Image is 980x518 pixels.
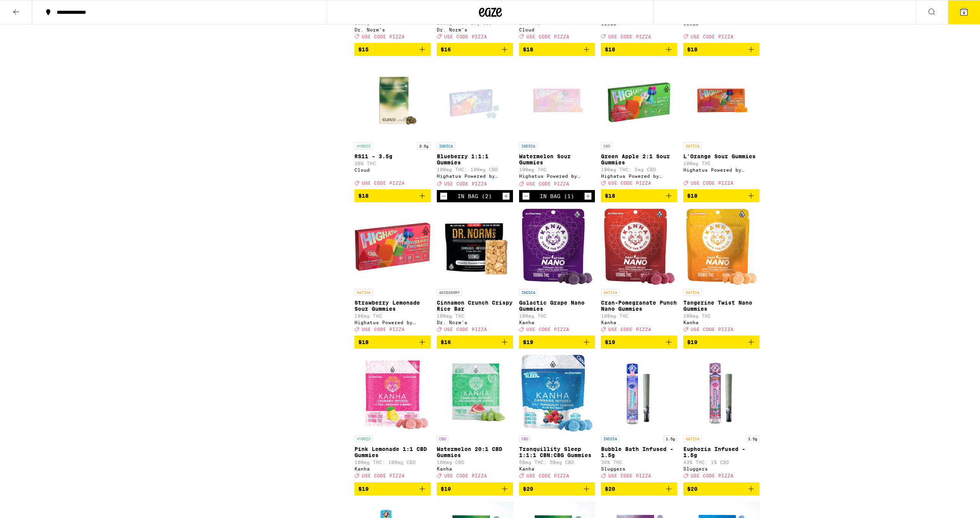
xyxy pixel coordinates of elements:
[605,486,615,492] span: $20
[683,313,759,318] p: 100mg THC
[354,446,431,458] p: Pink Lemonade 1:1 CBD Gummies
[683,355,759,431] img: Sluggers - Euphoria Infused - 1.5g
[358,486,369,492] span: $19
[519,174,595,179] div: Highatus Powered by Cannabiotix
[440,192,448,200] button: Decrement
[437,466,513,471] div: Kanha
[523,486,533,492] span: $20
[437,320,513,325] div: Dr. Norm's
[519,336,595,349] button: Add to bag
[437,446,513,458] p: Watermelon 20:1 CBD Gummies
[683,189,759,202] button: Add to bag
[746,435,759,442] p: 1.5g
[437,289,462,296] p: ACCESSORY
[521,208,593,285] img: Kanha - Galactic Grape Nano Gummies
[683,143,702,149] p: SATIVA
[601,300,677,312] p: Cran-Pomegranate Punch Nano Gummies
[354,62,431,139] img: Cloud - RS11 - 3.5g
[526,327,569,332] span: USE CODE PIZZA
[683,62,759,189] a: Open page for L'Orange Sour Gummies from Highatus Powered by Cannabiotix
[437,208,513,285] img: Dr. Norm's - Cinnamon Crunch Crispy Rice Bar
[457,193,492,199] div: In Bag (2)
[601,482,677,495] button: Add to bag
[601,313,677,318] p: 100mg THC
[601,460,677,465] p: 36% THC
[663,435,677,442] p: 1.5g
[519,300,595,312] p: Galactic Grape Nano Gummies
[519,153,595,166] p: Watermelon Sour Gummies
[437,435,448,442] p: CBD
[584,192,592,200] button: Increment
[687,339,697,345] span: $19
[354,482,431,495] button: Add to bag
[601,153,677,166] p: Green Apple 2:1 Sour Gummies
[354,208,431,285] img: Highatus Powered by Cannabiotix - Strawberry Lemonade Sour Gummies
[683,446,759,458] p: Euphoria Infused - 1.5g
[683,167,759,172] div: Highatus Powered by Cannabiotix
[686,208,757,285] img: Kanha - Tangerine Twist Nano Gummies
[601,355,677,431] img: Sluggers - Bubble Bath Infused - 1.5g
[526,474,569,479] span: USE CODE PIZZA
[354,466,431,471] div: Kanha
[354,300,431,312] p: Strawberry Lemonade Sour Gummies
[601,446,677,458] p: Bubble Bath Infused - 1.5g
[444,327,487,332] span: USE CODE PIZZA
[354,435,373,442] p: HYBRID
[683,208,759,336] a: Open page for Tangerine Twist Nano Gummies from Kanha
[605,339,615,345] span: $19
[601,208,677,336] a: Open page for Cran-Pomegranate Punch Nano Gummies from Kanha
[354,153,431,159] p: RS11 - 3.5g
[519,43,595,56] button: Add to bag
[358,339,369,345] span: $18
[437,43,513,56] button: Add to bag
[519,143,537,149] p: INDICA
[601,62,677,189] a: Open page for Green Apple 2:1 Sour Gummies from Highatus Powered by Cannabiotix
[691,34,733,39] span: USE CODE PIZZA
[437,482,513,495] button: Add to bag
[687,486,697,492] span: $20
[605,46,615,52] span: $18
[437,62,513,190] a: Open page for Blueberry 1:1:1 Gummies from Highatus Powered by Cannabiotix
[963,10,965,15] span: 9
[601,289,619,296] p: SATIVA
[354,161,431,166] p: 20% THC
[683,153,759,159] p: L'Orange Sour Gummies
[683,435,702,442] p: SATIVA
[683,300,759,312] p: Tangerine Twist Nano Gummies
[354,62,431,189] a: Open page for RS11 - 3.5g from Cloud
[601,320,677,325] div: Kanha
[437,208,513,336] a: Open page for Cinnamon Crunch Crispy Rice Bar from Dr. Norm's
[444,181,487,186] span: USE CODE PIZZA
[683,320,759,325] div: Kanha
[526,34,569,39] span: USE CODE PIZZA
[683,355,759,482] a: Open page for Euphoria Infused - 1.5g from Sluggers
[502,192,510,200] button: Increment
[519,355,595,482] a: Open page for Tranquillity Sleep 1:1:1 CBN:CBG Gummies from Kanha
[437,300,513,312] p: Cinnamon Crunch Crispy Rice Bar
[354,167,431,172] div: Cloud
[601,355,677,482] a: Open page for Bubble Bath Infused - 1.5g from Sluggers
[601,43,677,56] button: Add to bag
[437,167,513,172] p: 100mg THC: 100mg CBD
[354,27,431,32] div: Dr. Norm's
[519,482,595,495] button: Add to bag
[417,143,431,149] p: 3.5g
[601,174,677,179] div: Highatus Powered by Cannabiotix
[354,313,431,318] p: 100mg THC
[355,355,430,431] img: Kanha - Pink Lemonade 1:1 CBD Gummies
[519,289,537,296] p: INDICA
[358,46,369,52] span: $15
[437,143,455,149] p: INDICA
[687,193,697,199] span: $18
[608,180,651,185] span: USE CODE PIZZA
[521,355,593,431] img: Kanha - Tranquillity Sleep 1:1:1 CBN:CBG Gummies
[362,474,405,479] span: USE CODE PIZZA
[683,161,759,166] p: 100mg THC
[354,320,431,325] div: Highatus Powered by Cannabiotix
[437,27,513,32] div: Dr. Norm's
[437,153,513,166] p: Blueberry 1:1:1 Gummies
[354,355,431,482] a: Open page for Pink Lemonade 1:1 CBD Gummies from Kanha
[948,0,980,24] button: 9
[601,167,677,172] p: 100mg THC: 5mg CBD
[358,193,369,199] span: $18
